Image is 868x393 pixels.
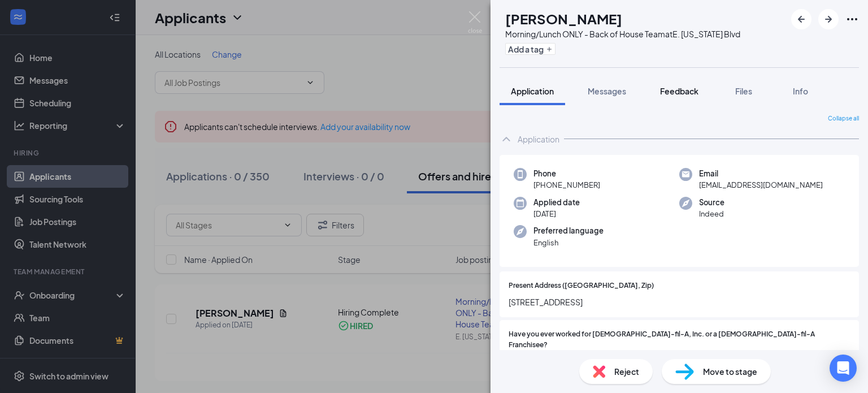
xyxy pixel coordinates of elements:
[509,280,654,291] span: Present Address ([GEOGRAPHIC_DATA], Zip)
[509,329,850,351] span: Have you ever worked for [DEMOGRAPHIC_DATA]-fil-A, Inc. or a [DEMOGRAPHIC_DATA]-fil-A Franchisee?
[793,86,808,96] span: Info
[845,12,859,26] svg: Ellipses
[828,114,859,123] span: Collapse all
[533,179,600,191] span: [PHONE_NUMBER]
[546,46,553,53] svg: Plus
[533,168,600,179] span: Phone
[533,197,580,208] span: Applied date
[614,365,639,378] span: Reject
[533,208,580,219] span: [DATE]
[822,12,835,26] svg: ArrowRight
[533,237,604,248] span: English
[518,133,559,145] div: Application
[699,197,724,208] span: Source
[509,296,850,308] span: [STREET_ADDRESS]
[830,355,857,382] div: Open Intercom Messenger
[791,9,811,29] button: ArrowLeftNew
[505,9,622,28] h1: [PERSON_NAME]
[699,179,823,191] span: [EMAIL_ADDRESS][DOMAIN_NAME]
[699,168,823,179] span: Email
[703,365,757,378] span: Move to stage
[660,86,698,96] span: Feedback
[511,86,554,96] span: Application
[533,225,604,236] span: Preferred language
[505,43,555,55] button: PlusAdd a tag
[795,12,808,26] svg: ArrowLeftNew
[505,28,740,40] div: Morning/Lunch ONLY - Back of House Team at E. [US_STATE] Blvd
[500,132,513,146] svg: ChevronUp
[588,86,626,96] span: Messages
[735,86,752,96] span: Files
[699,208,724,219] span: Indeed
[818,9,839,29] button: ArrowRight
